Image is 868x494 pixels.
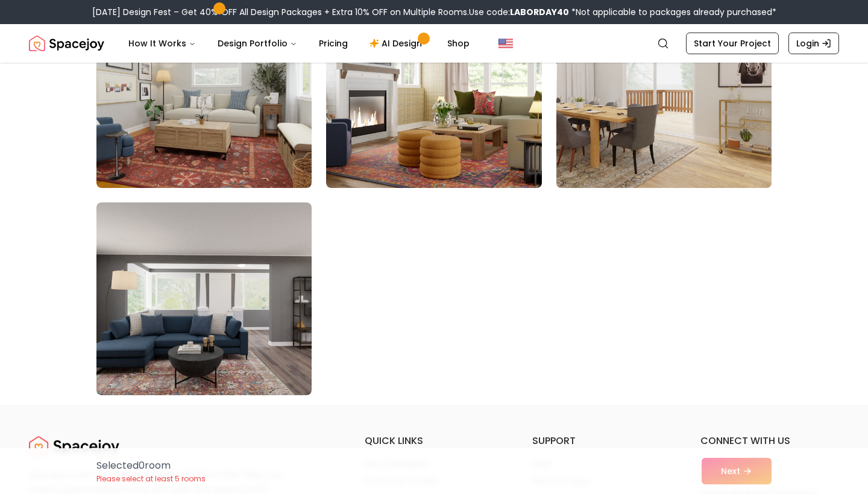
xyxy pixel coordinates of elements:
a: Spacejoy [29,434,119,458]
nav: Global [29,24,839,63]
span: *Not applicable to packages already purchased* [569,6,776,18]
div: [DATE] Design Fest – Get 40% OFF All Design Packages + Extra 10% OFF on Multiple Rooms. [92,6,776,18]
button: How It Works [119,31,206,55]
img: Spacejoy Logo [29,31,104,55]
a: Shop [438,31,479,55]
img: Spacejoy Logo [29,434,119,458]
img: United States [498,36,513,51]
a: Login [788,33,839,54]
b: LABORDAY40 [510,6,569,18]
h6: connect with us [700,434,839,448]
a: AI Design [360,31,435,55]
span: Use code: [469,6,569,18]
p: Selected 0 room [96,458,206,473]
h6: quick links [365,434,503,448]
img: Room room-100 [96,202,312,395]
a: Spacejoy [29,31,104,55]
button: Design Portfolio [208,31,307,55]
p: Please select at least 5 rooms [96,474,206,484]
a: Pricing [309,31,357,55]
h6: support [532,434,671,448]
a: Start Your Project [686,33,779,54]
nav: Main [119,31,479,55]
